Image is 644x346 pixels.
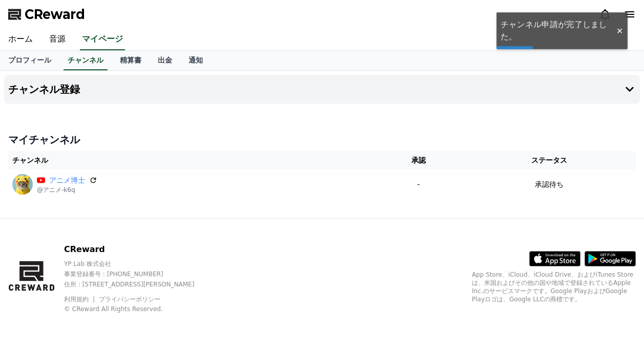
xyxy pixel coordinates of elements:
[112,51,150,70] a: 精算書
[25,6,85,23] span: CReward
[8,6,85,23] a: CReward
[64,260,212,268] p: YP Lab 株式会社
[8,132,636,147] h4: マイチャンネル
[12,174,33,195] img: アニメ博士
[80,29,125,50] a: マイページ
[64,243,212,256] p: CReward
[180,51,211,70] a: 通知
[379,179,459,190] p: -
[375,151,463,170] th: 承認
[64,51,108,70] a: チャンネル
[8,84,80,95] h4: チャンネル登録
[99,296,160,303] a: プライバシーポリシー
[535,179,564,190] p: 承認待ち
[463,151,636,170] th: ステータス
[64,280,212,289] p: 住所 : [STREET_ADDRESS][PERSON_NAME]
[64,305,212,313] p: © CReward All Rights Reserved.
[64,270,212,278] p: 事業登録番号 : [PHONE_NUMBER]
[8,151,375,170] th: チャンネル
[4,75,640,104] button: チャンネル登録
[49,175,85,186] a: アニメ博士
[150,51,180,70] a: 出金
[37,186,97,194] p: @アニメ-k6q
[64,296,96,303] a: 利用規約
[472,271,636,303] p: App Store、iCloud、iCloud Drive、およびiTunes Storeは、米国およびその他の国や地域で登録されているApple Inc.のサービスマークです。Google P...
[41,29,74,50] a: 音源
